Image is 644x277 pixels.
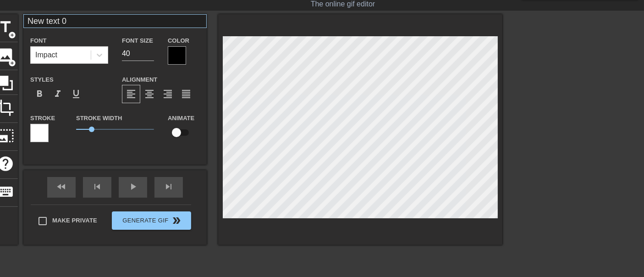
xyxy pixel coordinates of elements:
[122,36,153,45] label: Font Size
[127,181,138,192] span: play_arrow
[52,89,63,100] span: format_italic
[56,181,67,192] span: fast_rewind
[168,114,194,123] label: Animate
[30,36,46,45] label: Font
[34,89,45,100] span: format_bold
[171,215,182,226] span: double_arrow
[30,114,55,123] label: Stroke
[168,36,189,45] label: Color
[35,50,57,61] div: Impact
[126,89,137,100] span: format_align_left
[76,114,122,123] label: Stroke Width
[71,89,82,100] span: format_underline
[52,216,97,225] span: Make Private
[8,59,16,67] span: add_circle
[162,89,173,100] span: format_align_right
[116,215,187,226] span: Generate Gif
[122,75,157,84] label: Alignment
[144,89,155,100] span: format_align_center
[163,181,174,192] span: skip_next
[30,75,54,84] label: Styles
[92,181,103,192] span: skip_previous
[112,211,191,230] button: Generate Gif
[8,31,16,39] span: add_circle
[181,89,192,100] span: format_align_justify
